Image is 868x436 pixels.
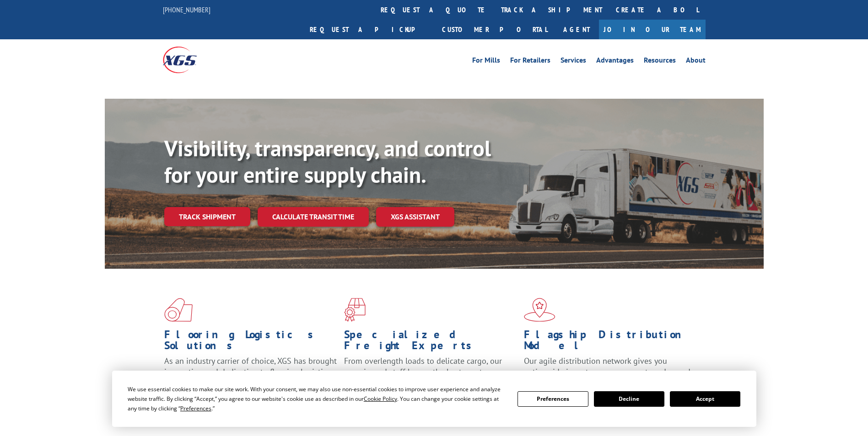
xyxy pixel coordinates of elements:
h1: Flooring Logistics Solutions [164,329,337,356]
img: xgs-icon-flagship-distribution-model-red [524,298,555,322]
div: We use essential cookies to make our site work. With your consent, we may also use non-essential ... [128,384,507,413]
button: Preferences [518,391,588,407]
a: Join Our Team [599,20,706,39]
button: Decline [594,391,664,407]
span: Cookie Policy [364,395,397,403]
button: Accept [670,391,740,407]
a: For Mills [472,57,500,67]
img: xgs-icon-focused-on-flooring-red [344,298,366,322]
p: From overlength loads to delicate cargo, our experienced staff knows the best way to move your fr... [344,356,517,396]
div: Cookie Consent Prompt [112,371,756,427]
a: Agent [554,20,599,39]
a: Request a pickup [303,20,435,39]
a: Customer Portal [435,20,554,39]
a: About [686,57,706,67]
a: For Retailers [510,57,550,67]
a: XGS ASSISTANT [376,207,454,227]
span: Our agile distribution network gives you nationwide inventory management on demand. [524,356,692,377]
h1: Flagship Distribution Model [524,329,697,356]
b: Visibility, transparency, and control for your entire supply chain. [164,134,491,189]
a: Services [561,57,586,67]
a: Track shipment [164,207,250,226]
span: Preferences [180,404,211,412]
span: As an industry carrier of choice, XGS has brought innovation and dedication to flooring logistics... [164,356,337,388]
a: Advantages [596,57,634,67]
a: Calculate transit time [258,207,369,227]
a: [PHONE_NUMBER] [163,5,210,14]
img: xgs-icon-total-supply-chain-intelligence-red [164,298,193,322]
a: Resources [644,57,676,67]
h1: Specialized Freight Experts [344,329,517,356]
